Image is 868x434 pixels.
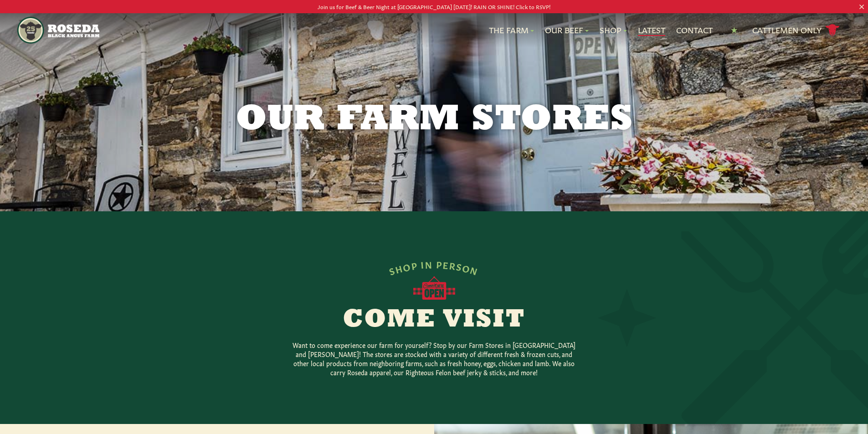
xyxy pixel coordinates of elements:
[421,259,425,270] span: I
[442,259,450,270] span: E
[288,340,580,377] p: Want to come experience our farm for yourself? Stop by our Farm Stores in [GEOGRAPHIC_DATA] and [...
[676,24,713,36] a: Contact
[638,24,665,36] a: Latest
[388,265,396,276] span: S
[17,13,851,47] nav: Main Navigation
[489,24,534,36] a: The Farm
[259,307,609,333] h2: Come Visit
[394,262,404,274] span: H
[545,24,589,36] a: Our Beef
[462,262,472,274] span: O
[425,259,433,269] span: N
[402,260,412,272] span: O
[752,22,840,38] a: Cattlemen Only
[411,260,418,271] span: P
[469,264,480,276] span: N
[388,259,480,276] div: SHOP IN PERSON
[436,259,443,269] span: P
[600,24,627,36] a: Shop
[449,260,457,271] span: R
[456,260,463,271] span: S
[43,2,825,11] p: Join us for Beef & Beer Night at [GEOGRAPHIC_DATA] [DATE]! RAIN OR SHINE! Click to RSVP!
[201,102,668,138] h1: Our Farm Stores
[17,17,99,44] img: https://roseda.com/wp-content/uploads/2021/05/roseda-25-header.png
